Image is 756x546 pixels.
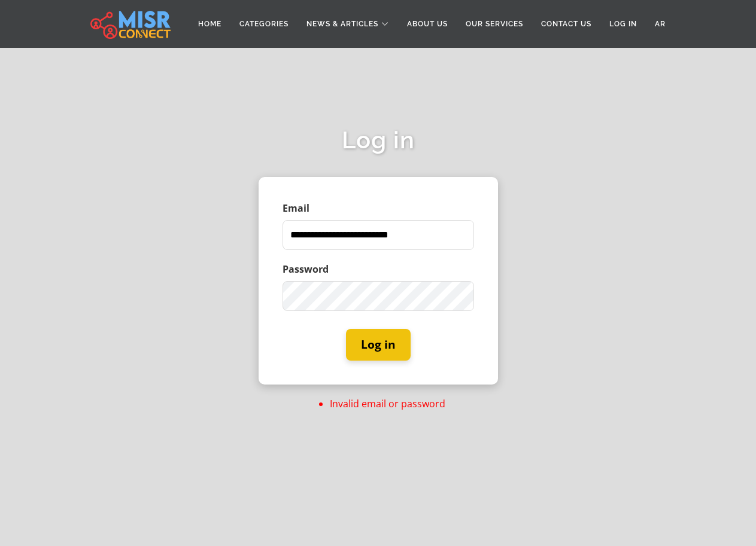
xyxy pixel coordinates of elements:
[283,262,474,276] label: Password
[306,19,378,29] span: News & Articles
[330,396,445,411] li: Invalid email or password
[297,13,398,35] a: News & Articles
[457,13,532,35] a: Our Services
[532,13,600,35] a: Contact Us
[600,13,646,35] a: Log in
[342,126,415,154] h2: Log in
[346,329,411,361] button: Log in
[230,13,297,35] a: Categories
[646,13,675,35] a: AR
[398,13,457,35] a: About Us
[189,13,230,35] a: Home
[90,9,171,39] img: main.misr_connect
[283,201,474,215] label: Email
